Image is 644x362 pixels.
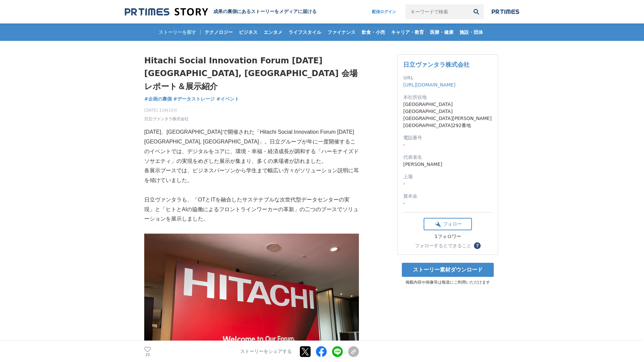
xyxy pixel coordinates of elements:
[474,242,481,249] button: ？
[240,349,292,355] p: ストーリーをシェアする
[359,29,388,35] span: 飲食・小売
[403,161,492,168] dd: [PERSON_NAME]
[457,29,486,35] span: 施設・団体
[125,7,317,16] a: 成果の裏側にあるストーリーをメディアに届ける 成果の裏側にあるストーリーをメディアに届ける
[403,134,492,141] dt: 電話番号
[202,23,235,41] a: テクノロジー
[427,23,456,41] a: 医療・健康
[365,4,403,19] a: 配信ログイン
[359,23,388,41] a: 飲食・小売
[492,9,519,14] img: prtimes
[403,74,492,81] dt: URL
[403,154,492,161] dt: 代表者名
[202,29,235,35] span: テクノロジー
[403,180,492,187] dd: -
[403,193,492,200] dt: 資本金
[403,61,470,68] a: 日立ヴァンタラ株式会社
[403,173,492,180] dt: 上場
[173,96,215,102] span: #データストレージ
[424,218,472,230] button: フォロー
[325,29,358,35] span: ファイナンス
[388,29,427,35] span: キャリア・教育
[236,23,260,41] a: ビジネス
[402,263,494,277] a: ストーリー素材ダウンロード
[403,101,492,129] dd: [GEOGRAPHIC_DATA][GEOGRAPHIC_DATA][GEOGRAPHIC_DATA][PERSON_NAME][GEOGRAPHIC_DATA]292番地
[213,9,317,15] h2: 成果の裏側にあるストーリーをメディアに届ける
[173,96,215,103] a: #データストレージ
[125,7,208,16] img: 成果の裏側にあるストーリーをメディアに届ける
[427,29,456,35] span: 医療・健康
[406,4,469,19] input: キーワードで検索
[261,23,285,41] a: エンタメ
[144,353,151,356] p: 23
[325,23,358,41] a: ファイナンス
[415,243,471,248] div: フォローするとできること
[388,23,427,41] a: キャリア・教育
[424,234,472,240] div: 1フォロワー
[397,280,498,285] p: 掲載内容や画像等は報道にご利用いただけます
[403,141,492,148] dd: -
[261,29,285,35] span: エンタメ
[144,116,189,122] a: 日立ヴァンタラ株式会社
[144,166,359,185] p: 各展示ブースでは、ビジネスパーソンから学生まで幅広い方々がソリューション説明に耳を傾けていました。
[144,96,172,102] span: #企画の裏側
[144,96,172,103] a: #企画の裏側
[216,96,239,102] span: #イベント
[403,94,492,101] dt: 本社所在地
[144,127,359,166] p: [DATE]、[GEOGRAPHIC_DATA]で開催された「Hitachi Social Innovation Forum [DATE] [GEOGRAPHIC_DATA], [GEOGRAP...
[144,195,359,224] p: 日立ヴァンタラも、「OTとITを融合したサステナブルな次世代型データセンターの実現」と「ヒトとAIの協働によるフロントラインワーカーの革新」の二つのブースでソリューションを展示しました。
[469,4,484,19] button: 検索
[286,23,324,41] a: ライフスタイル
[457,23,486,41] a: 施設・団体
[144,107,189,113] span: [DATE] 11時10分
[403,200,492,207] dd: -
[286,29,324,35] span: ライフスタイル
[236,29,260,35] span: ビジネス
[144,54,359,93] h1: Hitachi Social Innovation Forum [DATE] [GEOGRAPHIC_DATA], [GEOGRAPHIC_DATA] 会場レポート＆展示紹介
[475,243,480,248] span: ？
[403,82,455,87] a: [URL][DOMAIN_NAME]
[216,96,239,103] a: #イベント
